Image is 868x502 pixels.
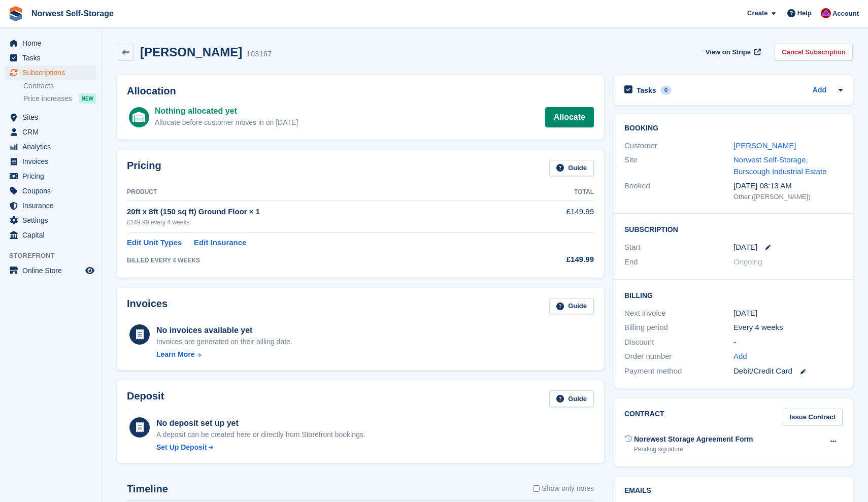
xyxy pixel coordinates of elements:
[702,44,763,60] a: View on Stripe
[549,298,594,315] a: Guide
[533,483,594,494] label: Show only notes
[84,264,96,277] a: Preview store
[156,324,292,337] div: No invoices available yet
[706,47,751,57] span: View on Stripe
[5,110,96,124] a: menu
[733,351,747,362] a: Add
[5,154,96,169] a: menu
[23,81,96,91] a: Contracts
[783,409,843,425] a: Issue Contract
[156,337,292,347] div: Invoices are generated on their billing date.
[5,213,96,227] a: menu
[733,337,843,348] div: -
[5,228,96,242] a: menu
[624,365,733,377] div: Payment method
[23,93,96,104] a: Price increases NEW
[156,349,292,360] a: Learn More
[127,483,168,495] h2: Timeline
[155,105,298,117] div: Nothing allocated yet
[624,256,733,268] div: End
[22,198,83,213] span: Insurance
[127,390,164,407] h2: Deposit
[156,442,365,453] a: Set Up Deposit
[5,184,96,198] a: menu
[797,8,812,18] span: Help
[733,155,826,176] a: Norwest Self-Storage, Burscough Industrial Estate
[733,180,843,192] div: [DATE] 08:13 AM
[22,110,83,124] span: Sites
[194,237,246,249] a: Edit Insurance
[156,349,194,360] div: Learn More
[5,65,96,80] a: menu
[22,184,83,198] span: Coupons
[624,224,843,234] h2: Subscription
[155,117,298,128] div: Allocate before customer moves in on [DATE]
[5,140,96,154] a: menu
[733,308,843,319] div: [DATE]
[624,242,733,253] div: Start
[733,257,762,266] span: Ongoing
[733,242,757,253] time: 2025-09-05 00:00:00 UTC
[821,8,831,18] img: Daniel Grensinger
[22,125,83,139] span: CRM
[514,200,594,232] td: £149.99
[514,184,594,200] th: Total
[5,198,96,213] a: menu
[624,140,733,152] div: Customer
[127,160,161,177] h2: Pricing
[22,228,83,242] span: Capital
[127,85,594,97] h2: Allocation
[549,390,594,407] a: Guide
[533,483,540,494] input: Show only notes
[22,65,83,80] span: Subscriptions
[127,184,514,200] th: Product
[624,290,843,300] h2: Billing
[624,308,733,319] div: Next invoice
[22,140,83,154] span: Analytics
[832,9,859,19] span: Account
[549,160,594,177] a: Guide
[22,36,83,50] span: Home
[634,445,753,454] div: Pending signature
[813,85,826,96] a: Add
[637,86,656,95] h2: Tasks
[9,251,101,261] span: Storefront
[127,298,168,315] h2: Invoices
[747,8,767,18] span: Create
[624,351,733,362] div: Order number
[624,337,733,348] div: Discount
[733,322,843,333] div: Every 4 weeks
[127,206,514,218] div: 20ft x 8ft (150 sq ft) Ground Floor × 1
[22,51,83,65] span: Tasks
[775,44,853,60] a: Cancel Subscription
[127,218,514,227] div: £149.99 every 4 weeks
[23,94,72,104] span: Price increases
[8,6,23,21] img: stora-icon-8386f47178a22dfd0bd8f6a31ec36ba5ce8667c1dd55bd0f319d3a0aa187defe.svg
[140,45,242,59] h2: [PERSON_NAME]
[246,48,272,60] div: 103167
[660,86,672,95] div: 0
[733,365,843,377] div: Debit/Credit Card
[156,442,207,453] div: Set Up Deposit
[5,263,96,278] a: menu
[733,192,843,202] div: Other ([PERSON_NAME])
[733,141,796,150] a: [PERSON_NAME]
[79,93,96,104] div: NEW
[22,154,83,169] span: Invoices
[624,154,733,177] div: Site
[624,409,664,425] h2: Contract
[22,263,83,278] span: Online Store
[514,254,594,265] div: £149.99
[634,434,753,445] div: Norewest Storage Agreement Form
[545,107,594,127] a: Allocate
[624,180,733,202] div: Booked
[27,5,118,22] a: Norwest Self-Storage
[127,256,514,265] div: BILLED EVERY 4 WEEKS
[5,125,96,139] a: menu
[127,237,182,249] a: Edit Unit Types
[5,36,96,50] a: menu
[156,417,365,429] div: No deposit set up yet
[624,124,843,132] h2: Booking
[624,487,843,495] h2: Emails
[156,429,365,440] p: A deposit can be created here or directly from Storefront bookings.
